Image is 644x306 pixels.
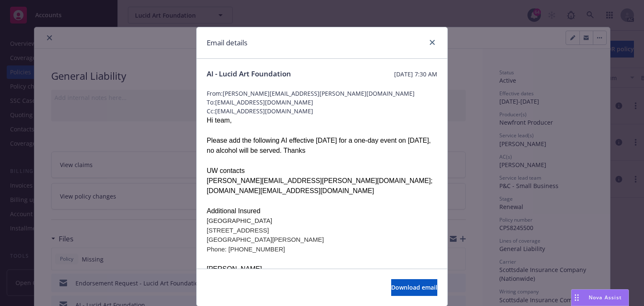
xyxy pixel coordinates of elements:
button: Download email [391,279,437,296]
span: Download email [391,283,437,291]
div: [PERSON_NAME] [207,264,437,274]
span: Nova Assist [589,294,622,301]
div: Phone: [PHONE_NUMBER] [207,245,437,254]
button: Nova Assist [571,289,629,306]
div: Drag to move [571,290,582,306]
